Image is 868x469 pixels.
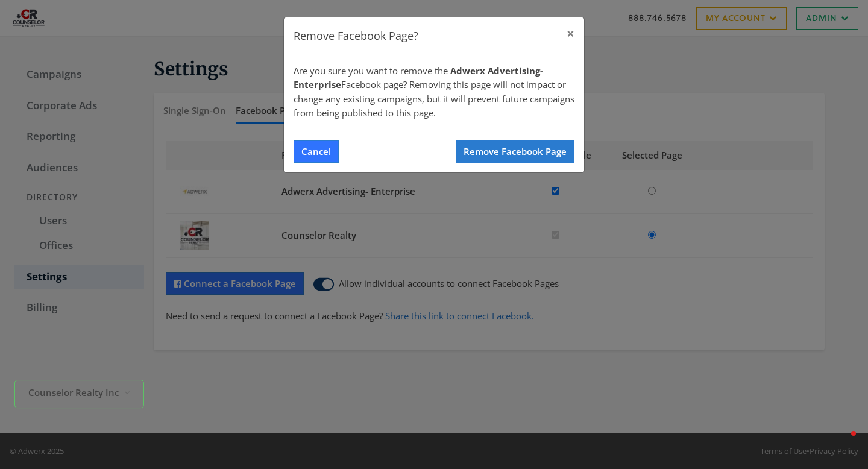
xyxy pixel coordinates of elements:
h5: Remove Facebook Page? [294,27,418,44]
iframe: Intercom live chat [827,428,856,457]
button: Cancel [294,140,339,163]
button: Close [557,17,584,51]
button: Counselor Realty Inc. [14,380,144,408]
span: Counselor Realty Inc. [28,386,119,400]
div: Are you sure you want to remove the Facebook page? Removing this page will not impact or change a... [294,64,574,121]
button: Remove Facebook Page [456,140,574,163]
span: × [567,24,574,43]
